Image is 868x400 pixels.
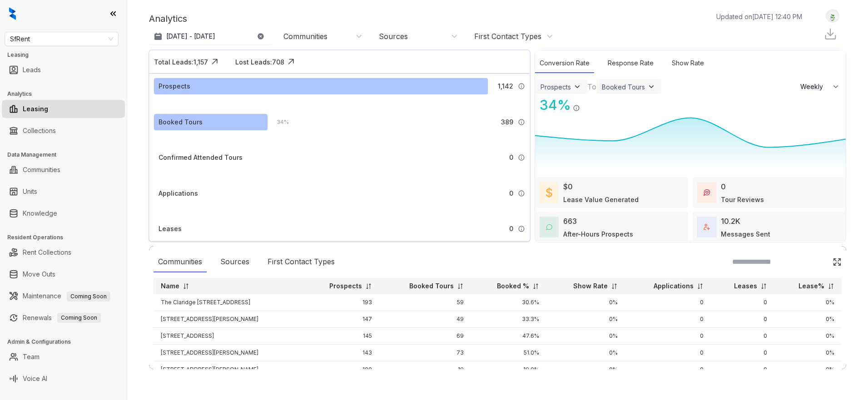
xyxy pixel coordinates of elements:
[498,81,513,91] span: 1,142
[379,311,471,328] td: 49
[284,55,298,69] img: Click Icon
[541,83,571,91] div: Prospects
[711,345,774,361] td: 0
[159,224,182,234] div: Leases
[546,328,625,345] td: 0%
[2,161,125,179] li: Communities
[497,281,529,291] p: Booked %
[535,95,571,115] div: 34 %
[573,82,582,91] img: ViewFilterArrow
[647,82,656,91] img: ViewFilterArrow
[379,294,471,311] td: 59
[2,122,125,140] li: Collections
[474,31,541,41] div: First Contact Types
[303,345,379,361] td: 143
[546,294,625,311] td: 0%
[813,258,821,266] img: SearchIcon
[509,188,513,198] span: 0
[2,287,125,305] li: Maintenance
[268,117,289,127] div: 34 %
[546,311,625,328] td: 0%
[7,90,127,98] h3: Analytics
[303,294,379,311] td: 193
[774,311,842,328] td: 0%
[23,122,56,140] a: Collections
[611,283,618,290] img: sorting
[573,281,608,291] p: Show Rate
[774,345,842,361] td: 0%
[159,188,198,198] div: Applications
[2,61,125,79] li: Leads
[563,216,577,227] div: 663
[471,294,546,311] td: 30.6%
[546,345,625,361] td: 0%
[667,54,709,73] div: Show Rate
[711,361,774,378] td: 0
[216,252,254,272] div: Sources
[625,311,711,328] td: 0
[7,151,127,159] h3: Data Management
[587,81,596,92] div: To
[711,328,774,345] td: 0
[303,311,379,328] td: 147
[235,57,284,67] div: Lost Leads: 708
[379,31,408,41] div: Sources
[625,345,711,361] td: 0
[799,281,824,291] p: Lease%
[159,81,190,91] div: Prospects
[161,281,179,291] p: Name
[23,161,60,179] a: Communities
[509,224,513,234] span: 0
[23,370,47,388] a: Voice AI
[2,100,125,118] li: Leasing
[329,281,362,291] p: Prospects
[457,283,464,290] img: sorting
[365,283,372,290] img: sorting
[159,153,243,163] div: Confirmed Attended Tours
[721,229,770,239] div: Messages Sent
[67,291,110,301] span: Coming Soon
[532,283,539,290] img: sorting
[2,204,125,222] li: Knowledge
[711,311,774,328] td: 0
[23,100,48,118] a: Leasing
[2,265,125,283] li: Move Outs
[518,225,525,232] img: Info
[2,183,125,201] li: Units
[208,55,222,69] img: Click Icon
[518,83,525,90] img: Info
[159,117,203,127] div: Booked Tours
[721,216,740,227] div: 10.2K
[800,82,828,91] span: Weekly
[303,361,379,378] td: 100
[379,361,471,378] td: 19
[23,183,37,201] a: Units
[518,190,525,197] img: Info
[625,361,711,378] td: 0
[602,83,645,91] div: Booked Tours
[409,281,454,291] p: Booked Tours
[471,311,546,328] td: 33.3%
[471,345,546,361] td: 51.0%
[518,119,525,126] img: Info
[7,338,127,346] h3: Admin & Configurations
[2,243,125,262] li: Rent Collections
[9,7,16,20] img: logo
[654,281,694,291] p: Applications
[711,294,774,311] td: 0
[716,12,802,21] p: Updated on [DATE] 12:40 PM
[23,61,41,79] a: Leads
[149,12,187,25] p: Analytics
[546,361,625,378] td: 0%
[580,96,594,110] img: Click Icon
[23,204,57,222] a: Knowledge
[573,104,580,112] img: Info
[774,328,842,345] td: 0%
[625,294,711,311] td: 0
[57,313,101,323] span: Coming Soon
[149,28,272,44] button: [DATE] - [DATE]
[23,309,101,327] a: RenewalsComing Soon
[379,345,471,361] td: 73
[603,54,658,73] div: Response Rate
[563,229,633,239] div: After-Hours Prospects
